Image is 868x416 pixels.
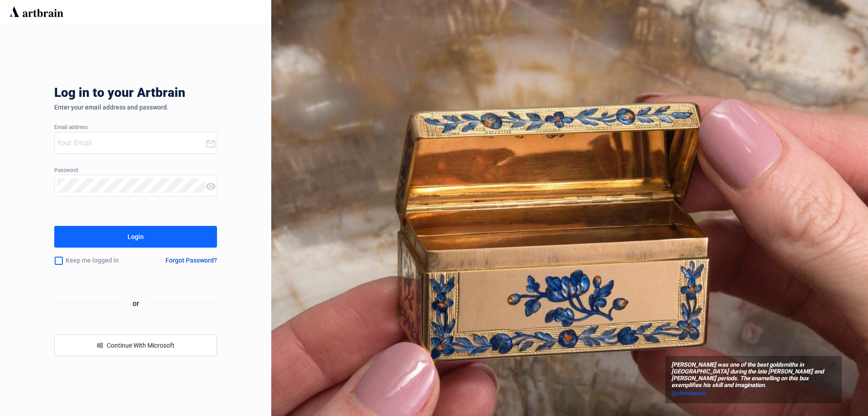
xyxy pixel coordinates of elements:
[125,298,146,309] span: or
[97,342,103,349] span: windows
[54,124,217,131] div: Email address
[671,362,836,389] span: [PERSON_NAME] was one of the best goldsmiths in [GEOGRAPHIC_DATA] during the late [PERSON_NAME] a...
[671,390,707,397] span: @christiesinc
[54,335,217,356] button: windowsContinue With Microsoft
[54,167,217,174] div: Password
[671,389,836,398] a: @christiesinc
[127,230,144,244] div: Login
[107,342,175,349] span: Continue With Microsoft
[54,251,144,270] div: Keep me logged in
[54,104,217,111] div: Enter your email address and password.
[54,86,325,104] div: Log in to your Artbrain
[57,136,205,150] input: Your Email
[165,257,217,264] div: Forgot Password?
[54,226,217,248] button: Login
